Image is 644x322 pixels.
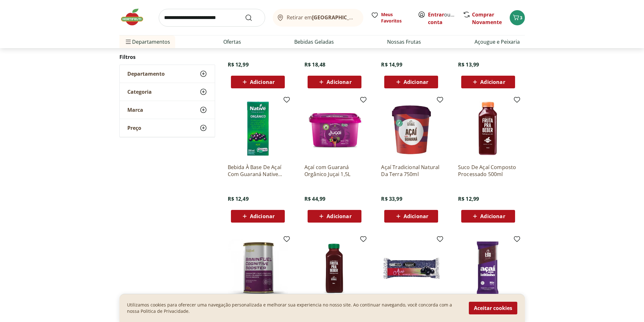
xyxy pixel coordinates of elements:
[384,210,438,223] button: Adicionar
[304,238,365,298] img: Suco de Açaí com Morango Processado 500ml
[228,164,288,178] a: Bebida À Base De Açaí Com Guaraná Native 200Ml
[480,214,505,219] span: Adicionar
[119,8,151,27] img: Hortifruti
[124,34,170,49] span: Departamentos
[245,14,260,22] button: Submit Search
[223,38,241,46] a: Ofertas
[228,61,249,68] span: R$ 12,99
[327,79,351,85] span: Adicionar
[458,195,479,202] span: R$ 12,99
[273,9,363,27] button: Retirar em[GEOGRAPHIC_DATA]/[GEOGRAPHIC_DATA]
[228,195,249,202] span: R$ 12,49
[472,11,502,26] a: Comprar Novamente
[308,210,361,223] button: Adicionar
[304,61,325,68] span: R$ 18,48
[381,61,402,68] span: R$ 14,99
[461,76,515,88] button: Adicionar
[428,11,444,18] a: Entrar
[304,98,365,159] img: Açaí com Guaraná Orgânico Juçai 1,5L
[231,210,285,223] button: Adicionar
[120,101,215,119] button: Marca
[480,79,505,85] span: Adicionar
[308,76,361,88] button: Adicionar
[119,51,215,63] h2: Filtros
[304,195,325,202] span: R$ 44,99
[428,11,456,26] span: ou
[120,65,215,83] button: Departamento
[127,89,152,95] span: Categoria
[371,11,410,24] a: Meus Favoritos
[159,9,265,27] input: search
[381,98,441,159] img: Açaí Tradicional Natural Da Terra 750ml
[124,34,132,49] button: Menu
[127,302,461,314] p: Utilizamos cookies para oferecer uma navegação personalizada e melhorar sua experiencia no nosso ...
[384,76,438,88] button: Adicionar
[120,119,215,137] button: Preço
[120,83,215,101] button: Categoria
[327,214,351,219] span: Adicionar
[228,98,288,159] img: Bebida À Base De Açaí Com Guaraná Native 200Ml
[475,38,520,46] a: Açougue e Peixaria
[250,214,275,219] span: Adicionar
[458,238,518,298] img: Paleta De Açaí Com Leitinho Los Los 90G
[250,79,275,85] span: Adicionar
[127,71,165,77] span: Departamento
[461,210,515,223] button: Adicionar
[520,15,522,21] span: 3
[294,38,334,46] a: Bebidas Geladas
[458,164,518,178] a: Suco De Açaí Composto Processado 500ml
[231,76,285,88] button: Adicionar
[381,11,410,24] span: Meus Favoritos
[428,11,463,26] a: Criar conta
[127,125,141,131] span: Preço
[469,302,517,314] button: Aceitar cookies
[458,98,518,159] img: Suco De Açaí Composto Processado 500ml
[404,214,428,219] span: Adicionar
[404,79,428,85] span: Adicionar
[287,15,357,20] span: Retirar em
[387,38,421,46] a: Nossas Frutas
[312,14,419,21] b: [GEOGRAPHIC_DATA]/[GEOGRAPHIC_DATA]
[381,238,441,298] img: PICOLE DE ACAI AUGURI 60G
[458,61,479,68] span: R$ 13,99
[127,107,143,113] span: Marca
[381,164,441,178] a: Açaí Tradicional Natural Da Terra 750ml
[510,10,525,25] button: Carrinho
[228,238,288,298] img: Suplemento Brainfuel Açaí e Banana Trustfuel 450g
[381,195,402,202] span: R$ 33,99
[304,164,365,178] a: Açaí com Guaraná Orgânico Juçai 1,5L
